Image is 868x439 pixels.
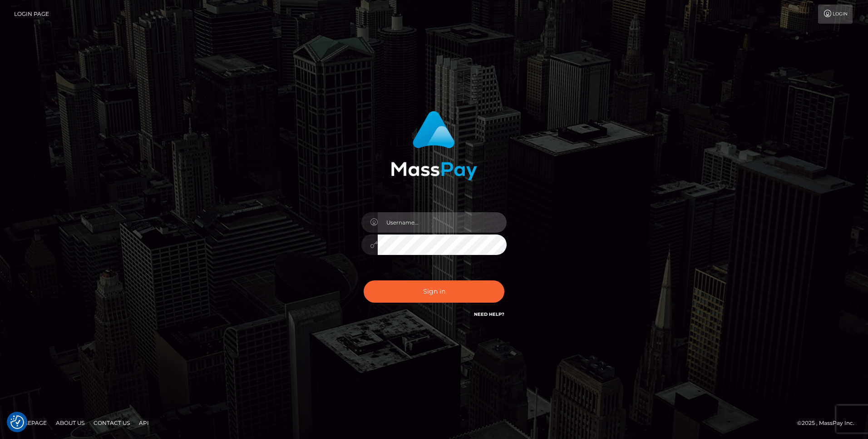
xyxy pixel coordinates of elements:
[10,415,24,429] img: Revisit consent button
[52,416,88,430] a: About Us
[818,5,853,24] a: Login
[90,416,133,430] a: Contact Us
[797,418,861,428] div: © 2025 , MassPay Inc.
[14,5,49,24] a: Login Page
[135,416,153,430] a: API
[391,111,477,180] img: MassPay Login
[378,212,507,233] input: Username...
[364,280,504,303] button: Sign in
[474,311,504,317] a: Need Help?
[10,416,50,430] a: Homepage
[10,415,24,429] button: Consent Preferences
